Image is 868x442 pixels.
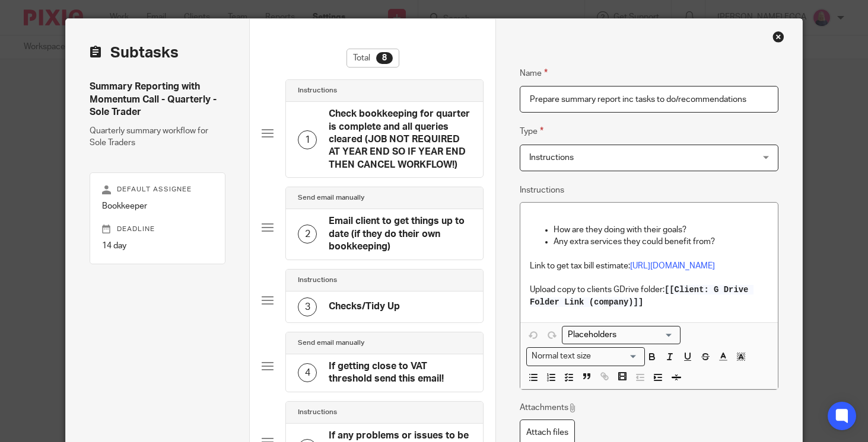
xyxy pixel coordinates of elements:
h4: Instructions [298,86,337,95]
p: Bookkeeper [102,200,213,212]
p: Link to get tax bill estimate: [530,260,768,272]
div: Search for option [562,326,681,344]
h4: Checks/Tidy Up [329,300,400,313]
span: Instructions [529,153,574,162]
div: 1 [298,130,317,149]
h4: Email client to get things up to date (if they do their own bookkeeping) [329,215,471,253]
input: Search for option [595,350,638,363]
h4: Summary Reporting with Momentum Call - Quarterly - Sole Trader [90,81,225,118]
div: Text styles [526,347,645,366]
div: 3 [298,297,317,316]
div: Placeholders [562,326,681,344]
p: Deadline [102,225,213,234]
a: [URL][DOMAIN_NAME] [630,262,715,270]
p: Quarterly summary workflow for Sole Traders [90,125,225,149]
h2: Subtasks [90,43,179,63]
p: Upload copy to clients GDrive folder: [530,284,768,308]
div: 4 [298,363,317,382]
p: 14 day [102,240,213,252]
label: Type [520,124,543,138]
h4: Send email manually [298,338,364,348]
p: Attachments [520,402,577,414]
div: Close this dialog window [772,31,784,43]
label: Instructions [520,184,564,196]
h4: Instructions [298,276,337,285]
h4: Check bookkeeping for quarter is complete and all queries cleared (JOB NOT REQUIRED AT YEAR END S... [329,108,471,171]
p: Default assignee [102,185,213,194]
label: Name [520,66,548,80]
div: Total [346,49,399,68]
div: Search for option [526,347,645,366]
span: [[Client: G Drive Folder Link (company)]] [530,285,753,306]
span: Normal text size [529,350,594,363]
p: Any extra services they could benefit from? [554,236,768,248]
div: 8 [376,52,393,64]
p: How are they doing with their goals? [554,224,768,236]
h4: Send email manually [298,193,364,203]
h4: If getting close to VAT threshold send this email! [329,360,471,386]
input: Search for option [564,329,673,341]
h4: Instructions [298,408,337,417]
div: 2 [298,225,317,244]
